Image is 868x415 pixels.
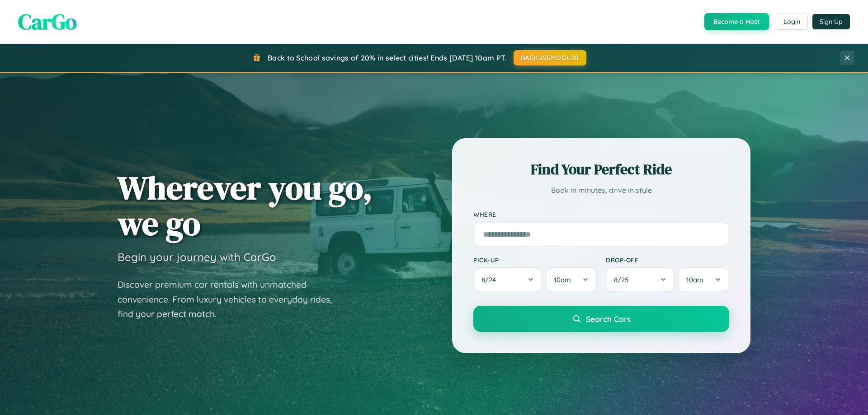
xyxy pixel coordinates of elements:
p: Discover premium car rentals with unmatched convenience. From luxury vehicles to everyday rides, ... [118,277,344,322]
h3: Begin your journey with CarGo [118,250,276,264]
button: 10am [546,267,597,292]
span: 10am [554,275,571,284]
button: 10am [678,267,729,292]
button: Sign Up [812,14,850,29]
h1: Wherever you go, we go [118,170,373,241]
button: Become a Host [704,13,769,30]
label: Drop-off [606,256,729,264]
button: 8/24 [473,267,542,292]
span: Back to School savings of 20% in select cities! Ends [DATE] 10am PT. [268,53,506,62]
span: Search Cars [586,314,631,324]
span: 8 / 24 [481,275,500,284]
button: 8/25 [606,267,675,292]
label: Where [473,210,729,218]
span: CarGo [18,7,77,37]
h2: Find Your Perfect Ride [473,159,729,179]
button: BACK2SCHOOL20 [514,50,586,65]
button: Search Cars [473,306,729,332]
p: Book in minutes, drive in style [473,184,729,197]
button: Login [776,14,808,30]
label: Pick-up [473,256,597,264]
span: 10am [686,275,703,284]
span: 8 / 25 [614,275,633,284]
